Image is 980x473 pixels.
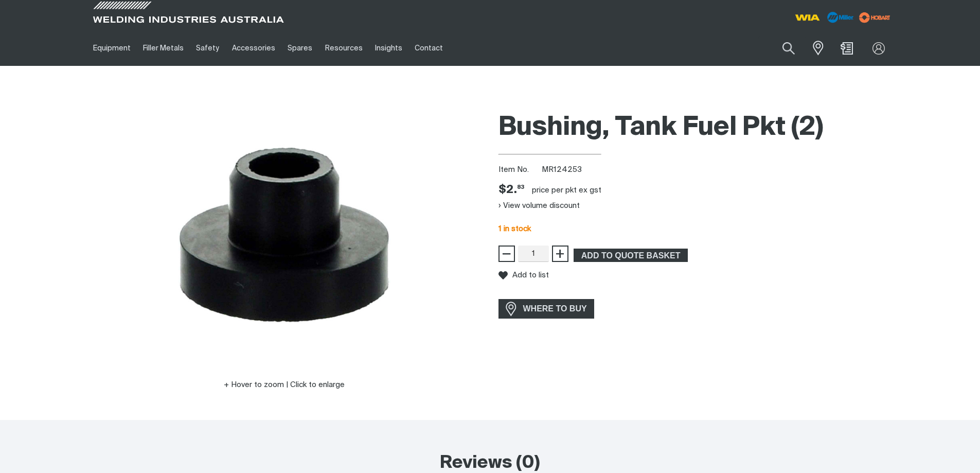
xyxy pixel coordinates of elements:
[318,30,368,66] a: Resources
[218,379,351,391] button: Hover to zoom | Click to enlarge
[498,271,549,280] button: Add to list
[516,301,594,317] span: WHERE TO BUY
[498,198,580,214] button: View volume discount
[502,245,511,262] span: −
[408,30,449,66] a: Contact
[512,271,549,279] span: Add to list
[517,184,524,190] sup: 83
[498,111,894,145] h1: Bushing, Tank Fuel Pkt (2)
[498,183,524,198] div: Price
[156,106,413,363] img: Bushing, Tank Fuel Pkt (2)
[498,164,540,176] span: Item No.
[758,36,806,60] input: Product name or item number...
[498,225,531,233] span: 1 in stock
[839,42,855,55] a: Shopping cart (0 product(s))
[575,249,687,262] span: ADD TO QUOTE BASKET
[771,36,806,60] button: Search products
[498,299,595,318] a: WHERE TO BUY
[281,30,318,66] a: Spares
[498,183,524,198] span: $2.
[542,166,582,173] span: MR124253
[87,30,692,66] nav: Main
[579,185,601,196] div: ex gst
[137,30,190,66] a: Filler Metals
[532,185,577,196] div: price per PKT
[87,30,137,66] a: Equipment
[856,10,894,25] img: miller
[369,30,408,66] a: Insights
[190,30,225,66] a: Safety
[574,249,688,262] button: Add Bushing, Tank Fuel Pkt (2) to the shopping cart
[226,30,281,66] a: Accessories
[555,245,565,262] span: +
